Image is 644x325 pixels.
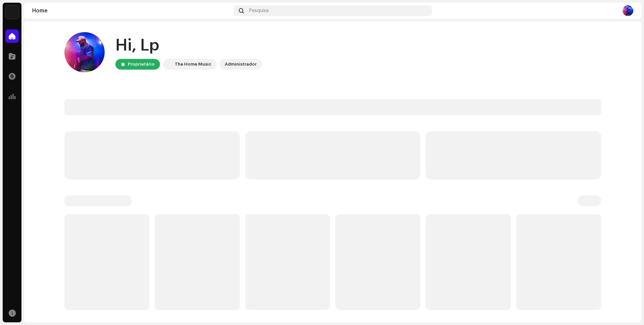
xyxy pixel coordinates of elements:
img: 751e4268-983f-47a9-a5e3-1c3377e8d897 [623,5,633,16]
img: 751e4268-983f-47a9-a5e3-1c3377e8d897 [64,32,105,72]
span: Pesquisa [249,8,269,13]
img: c86870aa-2232-4ba3-9b41-08f587110171 [164,60,172,68]
div: Administrador [225,60,257,68]
div: The Home Music [175,60,211,68]
img: c86870aa-2232-4ba3-9b41-08f587110171 [5,5,19,19]
div: Hi, Lp [115,35,262,56]
div: Proprietário [128,60,155,68]
div: Home [32,8,231,13]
